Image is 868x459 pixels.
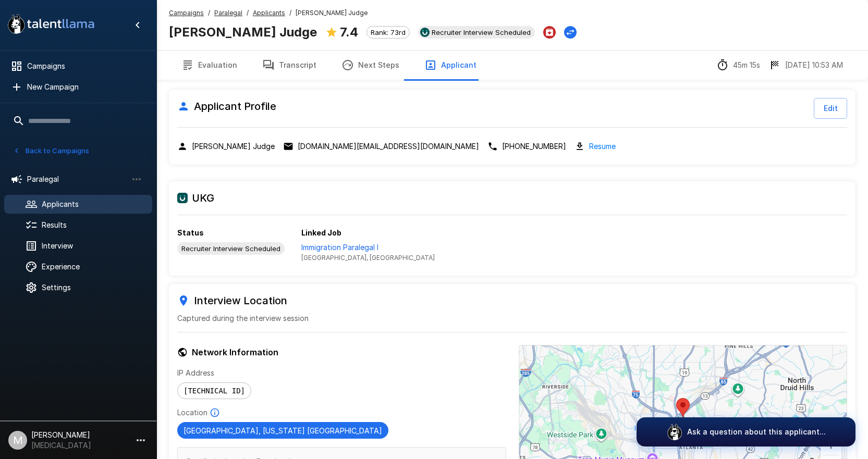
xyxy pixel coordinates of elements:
[177,242,285,255] div: View profile in UKG
[177,141,275,152] div: Click to copy
[768,59,843,71] div: The date and time when the interview was completed
[502,141,566,152] p: [PHONE_NUMBER]
[687,427,826,437] p: Ask a question about this applicant...
[177,345,506,359] h6: Network Information
[301,242,435,253] p: Immigration Paralegal I
[637,417,855,446] button: Ask a question about this applicant...
[169,24,317,40] b: [PERSON_NAME] Judge
[177,228,204,237] b: Status
[177,98,276,115] h6: Applicant Profile
[329,51,412,80] button: Next Steps
[253,9,285,17] u: Applicants
[177,426,388,435] span: [GEOGRAPHIC_DATA], [US_STATE] [GEOGRAPHIC_DATA]
[301,228,341,237] b: Linked Job
[420,28,430,37] img: ukg_logo.jpeg
[367,28,409,36] span: Rank: 73rd
[301,253,435,263] span: [GEOGRAPHIC_DATA], [GEOGRAPHIC_DATA]
[210,407,220,418] svg: Based on IP Address and not guaranteed to be accurate
[296,8,368,18] span: [PERSON_NAME] Judge
[589,140,616,152] a: Resume
[177,193,188,203] img: ukg_logo.jpeg
[418,26,535,39] div: View profile in UKG
[574,140,616,152] div: Download resume
[543,26,556,39] button: Archive Applicant
[247,8,249,18] span: /
[427,28,535,36] span: Recruiter Interview Scheduled
[340,24,358,40] b: 7.4
[814,98,847,119] button: Edit
[178,387,251,395] span: [TECHNICAL_ID]
[301,242,435,263] a: View job in UKG
[250,51,329,80] button: Transcript
[733,60,760,70] p: 45m 15s
[785,60,843,70] p: [DATE] 10:53 AM
[177,407,207,418] p: Location
[298,141,479,152] p: [DOMAIN_NAME][EMAIL_ADDRESS][DOMAIN_NAME]
[716,59,760,71] div: The time between starting and completing the interview
[177,292,847,309] h6: Interview Location
[487,141,566,152] div: Click to copy
[214,9,242,17] u: Paralegal
[169,9,204,17] u: Campaigns
[169,51,250,80] button: Evaluation
[564,26,577,39] button: Change Stage
[283,141,479,152] div: Click to copy
[412,51,489,80] button: Applicant
[208,8,210,18] span: /
[177,244,285,253] span: Recruiter Interview Scheduled
[289,8,291,18] span: /
[177,313,847,324] p: Captured during the interview session
[177,190,847,206] h6: UKG
[192,141,275,152] p: [PERSON_NAME] Judge
[177,368,506,378] p: IP Address
[666,424,683,440] img: logo_glasses@2x.png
